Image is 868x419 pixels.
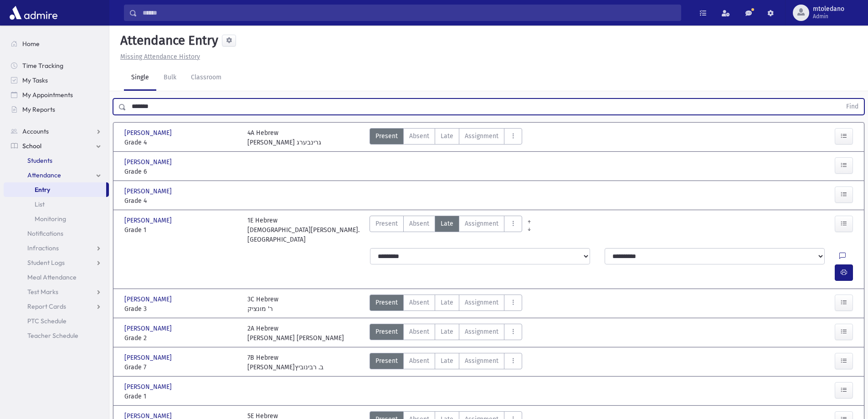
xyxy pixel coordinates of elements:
span: My Reports [22,105,55,114]
span: Grade 3 [124,304,238,314]
span: List [35,200,45,208]
a: Notifications [4,226,109,241]
span: My Tasks [22,76,48,84]
a: Missing Attendance History [117,53,200,61]
a: Home [4,36,109,51]
a: Infractions [4,241,109,255]
span: Grade 4 [124,138,238,147]
a: Report Cards [4,299,109,314]
div: 2A Hebrew [PERSON_NAME] [PERSON_NAME] [247,324,344,343]
span: Entry [35,186,50,194]
a: My Reports [4,102,109,117]
span: Admin [813,13,844,20]
span: Grade 6 [124,167,238,176]
a: Student Logs [4,255,109,270]
button: Find [841,99,864,114]
span: mtoledano [813,5,844,13]
span: Student Logs [27,259,65,267]
span: Absent [409,131,429,141]
a: PTC Schedule [4,314,109,328]
a: Teacher Schedule [4,328,109,343]
span: Present [375,356,398,366]
div: 1E Hebrew [DEMOGRAPHIC_DATA][PERSON_NAME]. [GEOGRAPHIC_DATA] [247,216,361,244]
img: AdmirePro [7,4,60,22]
span: Monitoring [35,215,66,223]
span: Late [441,356,453,366]
span: Teacher Schedule [27,331,78,340]
a: Classroom [184,65,229,91]
a: School [4,139,109,153]
h5: Attendance Entry [117,33,218,48]
a: Single [124,65,156,91]
span: Attendance [27,171,61,179]
a: Attendance [4,168,109,182]
span: Assignment [465,131,498,141]
span: Late [441,219,453,228]
div: 7B Hebrew [PERSON_NAME]ב. רבינוביץ [247,353,324,372]
div: AttTypes [370,324,522,343]
span: Assignment [465,298,498,307]
span: [PERSON_NAME] [124,295,174,304]
span: Present [375,298,398,307]
a: My Appointments [4,88,109,102]
span: Meal Attendance [27,273,77,281]
span: Grade 1 [124,225,238,235]
span: Grade 2 [124,333,238,343]
span: [PERSON_NAME] [124,186,174,196]
span: Present [375,219,398,228]
span: Late [441,327,453,336]
span: Infractions [27,244,59,252]
span: School [22,142,41,150]
span: PTC Schedule [27,317,67,325]
a: Accounts [4,124,109,139]
div: 3C Hebrew ר' מונציק [247,295,278,314]
span: Grade 1 [124,392,238,401]
span: Report Cards [27,302,66,310]
a: Test Marks [4,285,109,299]
span: Present [375,327,398,336]
a: Students [4,153,109,168]
div: AttTypes [370,216,522,244]
a: My Tasks [4,73,109,88]
span: [PERSON_NAME] [124,353,174,362]
span: [PERSON_NAME] [124,216,174,225]
span: Absent [409,327,429,336]
span: Absent [409,219,429,228]
span: [PERSON_NAME] [124,128,174,138]
span: Test Marks [27,288,58,296]
span: My Appointments [22,91,73,99]
span: Home [22,40,40,48]
span: Absent [409,298,429,307]
span: Time Tracking [22,62,63,70]
a: Monitoring [4,212,109,226]
input: Search [137,5,681,21]
div: AttTypes [370,128,522,147]
span: Present [375,131,398,141]
span: Grade 4 [124,196,238,206]
a: Time Tracking [4,58,109,73]
span: Assignment [465,327,498,336]
a: Bulk [156,65,184,91]
a: Entry [4,182,106,197]
span: [PERSON_NAME] [124,382,174,392]
div: 4A Hebrew [PERSON_NAME] גרינבערג [247,128,321,147]
span: [PERSON_NAME] [124,157,174,167]
span: Accounts [22,127,49,135]
div: AttTypes [370,353,522,372]
span: Notifications [27,229,63,238]
span: Students [27,156,52,165]
span: Absent [409,356,429,366]
u: Missing Attendance History [120,53,200,61]
a: Meal Attendance [4,270,109,285]
span: Assignment [465,219,498,228]
span: Late [441,298,453,307]
a: List [4,197,109,212]
span: Late [441,131,453,141]
span: Assignment [465,356,498,366]
span: [PERSON_NAME] [124,324,174,333]
span: Grade 7 [124,362,238,372]
div: AttTypes [370,295,522,314]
